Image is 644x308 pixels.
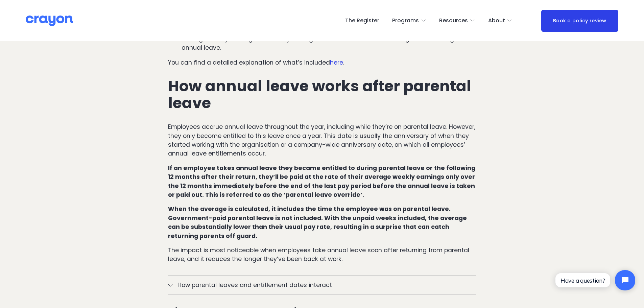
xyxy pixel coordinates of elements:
strong: How annual leave works after parental leave [168,75,475,114]
p: Employees accrue annual leave throughout the year, including while they’re on parental leave. How... [168,122,476,158]
a: Book a policy review [541,10,618,32]
a: folder dropdown [392,15,426,26]
p: The impact is most noticeable when employees take annual leave soon after returning from parental... [168,246,476,264]
a: folder dropdown [488,15,512,26]
iframe: Tidio Chat [550,264,641,296]
span: Resources [439,16,468,26]
span: About [488,16,505,26]
strong: When the average is calculated, it includes the time the employee was on parental leave. Governme... [168,205,468,240]
button: How parental leaves and entitlement dates interact [168,276,476,294]
a: The Register [345,15,379,26]
span: Programs [392,16,419,26]
strong: If an employee takes annual leave they became entitled to during parental leave or the following ... [168,164,477,199]
a: here [330,58,343,67]
img: Crayon [26,15,73,27]
span: How parental leaves and entitlement dates interact [173,281,476,289]
p: You can find a detailed explanation of what’s included . [168,58,476,67]
p: Average weekly earnings: the weekly average of their last 12 months’ earnings before taking annua... [182,34,476,52]
a: folder dropdown [439,15,475,26]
